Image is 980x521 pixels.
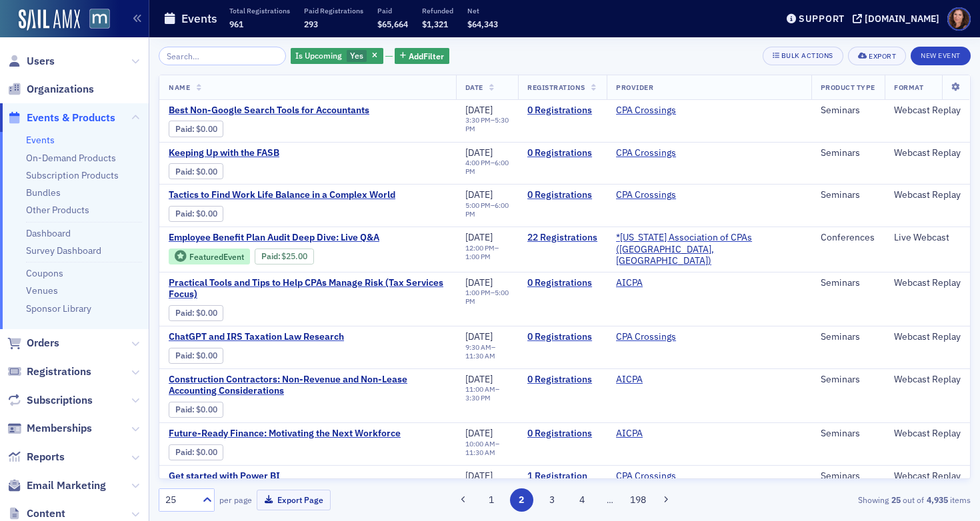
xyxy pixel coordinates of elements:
[465,115,491,125] time: 3:30 PM
[889,494,903,506] strong: 25
[80,9,110,31] a: View Homepage
[7,478,106,493] a: Email Marketing
[821,147,875,159] div: Seminars
[465,231,493,243] span: [DATE]
[281,251,307,261] span: $25.00
[26,169,119,181] a: Subscription Products
[169,147,393,159] a: Keeping Up with the FASB
[627,488,650,512] button: 198
[465,288,491,297] time: 1:00 PM
[19,9,80,31] a: SailAMX
[175,404,192,414] a: Paid
[169,331,393,343] a: ChatGPT and IRS Taxation Law Research
[616,374,643,386] a: AICPA
[175,447,192,457] a: Paid
[196,124,217,134] span: $0.00
[395,48,449,65] button: AddFilter
[465,201,509,219] div: –
[27,421,92,436] span: Memberships
[510,488,533,512] button: 2
[616,105,700,117] span: CPA Crossings
[229,19,243,29] span: 961
[196,209,217,219] span: $0.00
[479,488,503,512] button: 1
[465,393,491,402] time: 3:30 PM
[169,428,401,440] span: Future-Ready Finance: Motivating the Next Workforce
[175,209,196,219] span: :
[465,342,491,352] time: 9:30 AM
[304,6,363,15] p: Paid Registrations
[465,373,493,385] span: [DATE]
[261,251,282,261] span: :
[27,54,55,69] span: Users
[27,364,91,379] span: Registrations
[465,343,509,360] div: –
[616,189,676,201] a: CPA Crossings
[169,105,393,117] a: Best Non-Google Search Tools for Accountants
[821,470,875,482] div: Seminars
[616,232,802,267] span: *Maryland Association of CPAs (Timonium, MD)
[169,163,223,179] div: Paid: 0 - $0
[175,308,196,318] span: :
[465,158,509,176] time: 6:00 PM
[350,50,363,61] span: Yes
[26,267,63,279] a: Coupons
[465,427,493,439] span: [DATE]
[911,49,971,61] a: New Event
[527,232,597,244] a: 22 Registrations
[467,6,498,15] p: Net
[616,105,676,117] a: CPA Crossings
[257,490,331,510] button: Export Page
[821,105,875,117] div: Seminars
[465,158,491,167] time: 4:00 PM
[7,54,55,69] a: Users
[848,47,906,65] button: Export
[465,115,509,133] time: 5:30 PM
[181,11,217,27] h1: Events
[869,53,896,60] div: Export
[169,121,223,137] div: Paid: 0 - $0
[169,206,223,222] div: Paid: 0 - $0
[821,428,875,440] div: Seminars
[821,374,875,386] div: Seminars
[853,14,944,23] button: [DOMAIN_NAME]
[616,83,653,92] span: Provider
[7,336,59,350] a: Orders
[465,116,509,133] div: –
[616,277,700,289] span: AICPA
[27,393,93,408] span: Subscriptions
[465,201,509,219] time: 6:00 PM
[616,428,643,440] a: AICPA
[894,189,961,201] div: Webcast Replay
[616,147,676,159] a: CPA Crossings
[219,494,252,506] label: per page
[616,470,700,482] span: CPA Crossings
[304,19,318,29] span: 293
[616,232,802,267] a: *[US_STATE] Association of CPAs ([GEOGRAPHIC_DATA], [GEOGRAPHIC_DATA])
[169,470,393,482] span: Get started with Power BI
[527,147,597,159] a: 0 Registrations
[175,124,192,134] a: Paid
[169,83,190,92] span: Name
[196,447,217,457] span: $0.00
[540,488,563,512] button: 3
[175,167,196,177] span: :
[196,350,217,360] span: $0.00
[709,494,971,506] div: Showing out of items
[7,111,115,125] a: Events & Products
[465,288,509,306] div: –
[465,189,493,201] span: [DATE]
[26,152,116,164] a: On-Demand Products
[465,104,493,116] span: [DATE]
[527,189,597,201] a: 0 Registrations
[821,189,875,201] div: Seminars
[175,404,196,414] span: :
[175,209,192,219] a: Paid
[894,470,961,482] div: Webcast Replay
[616,189,700,201] span: CPA Crossings
[601,494,619,506] span: …
[465,351,495,360] time: 11:30 AM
